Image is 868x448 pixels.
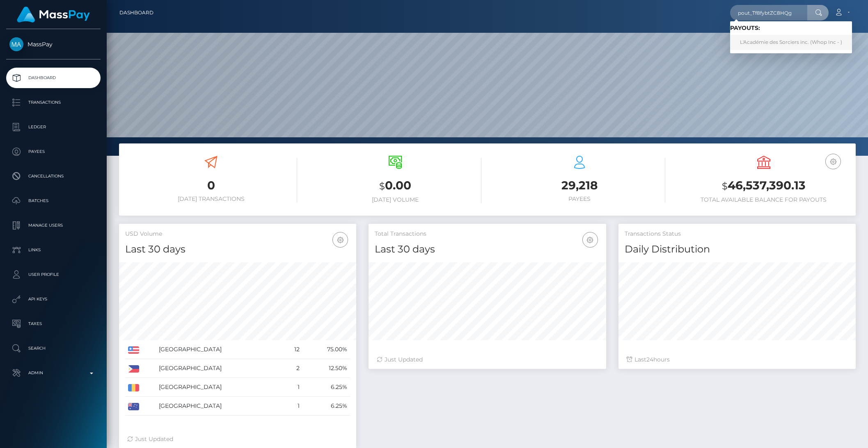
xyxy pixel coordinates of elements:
[125,230,350,238] h5: USD Volume
[125,196,297,202] h6: [DATE] Transactions
[128,346,139,354] img: US.png
[494,196,666,202] h6: Payees
[125,242,350,257] h4: Last 30 days
[156,359,282,378] td: [GEOGRAPHIC_DATA]
[627,355,847,364] div: Last hours
[128,403,139,410] img: AU.png
[17,7,90,23] img: MassPay Logo
[625,242,850,257] h4: Daily Distribution
[9,367,97,379] p: Admin
[156,397,282,416] td: [GEOGRAPHIC_DATA]
[722,180,728,192] small: $
[6,215,101,236] a: Manage Users
[377,355,598,364] div: Just Updated
[6,68,101,88] a: Dashboard
[678,177,850,194] h3: 46,537,390.13
[9,146,97,158] p: Payees
[6,314,101,334] a: Taxes
[302,378,350,397] td: 6.25%
[119,4,153,21] a: Dashboard
[6,191,101,211] a: Batches
[6,240,101,260] a: Links
[9,244,97,256] p: Links
[375,242,600,257] h4: Last 30 days
[678,196,850,203] h6: Total Available Balance for Payouts
[6,338,101,359] a: Search
[9,121,97,133] p: Ledger
[9,72,97,84] p: Dashboard
[9,37,23,51] img: MassPay
[9,195,97,207] p: Batches
[9,268,97,281] p: User Profile
[9,219,97,232] p: Manage Users
[282,359,303,378] td: 2
[625,230,850,238] h5: Transactions Status
[494,177,666,193] h3: 29,218
[646,356,653,363] span: 24
[282,378,303,397] td: 1
[128,365,139,373] img: PH.png
[6,264,101,285] a: User Profile
[282,397,303,416] td: 1
[6,289,101,309] a: API Keys
[9,293,97,305] p: API Keys
[302,340,350,359] td: 75.00%
[6,363,101,383] a: Admin
[6,141,101,162] a: Payees
[156,378,282,397] td: [GEOGRAPHIC_DATA]
[156,340,282,359] td: [GEOGRAPHIC_DATA]
[730,5,807,20] input: Search...
[309,196,481,203] h6: [DATE] Volume
[9,170,97,182] p: Cancellations
[730,25,852,32] h6: Payouts:
[6,41,101,48] span: MassPay
[302,397,350,416] td: 6.25%
[302,359,350,378] td: 12.50%
[730,35,852,50] a: L'Académie des Sorciers inc. (Whop Inc - )
[309,177,481,194] h3: 0.00
[282,340,303,359] td: 12
[6,92,101,113] a: Transactions
[9,318,97,330] p: Taxes
[6,117,101,137] a: Ledger
[375,230,600,238] h5: Total Transactions
[9,96,97,109] p: Transactions
[379,180,385,192] small: $
[9,342,97,355] p: Search
[127,435,348,443] div: Just Updated
[128,384,139,391] img: RO.png
[125,177,297,193] h3: 0
[6,166,101,186] a: Cancellations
